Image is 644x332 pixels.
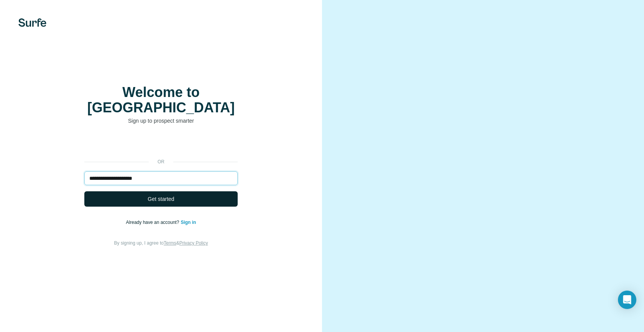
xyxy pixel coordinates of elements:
span: Already have an account? [126,220,181,225]
button: Get started [84,191,238,207]
p: or [149,158,173,165]
p: Sign up to prospect smarter [84,117,238,125]
span: Get started [148,195,174,203]
iframe: Sign in with Google Button [80,136,242,153]
a: Privacy Policy [179,240,208,246]
span: By signing up, I agree to & [114,240,208,246]
img: Surfe's logo [18,18,46,27]
div: Open Intercom Messenger [618,291,636,309]
a: Sign in [181,220,196,225]
h1: Welcome to [GEOGRAPHIC_DATA] [84,85,238,115]
a: Terms [164,240,176,246]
